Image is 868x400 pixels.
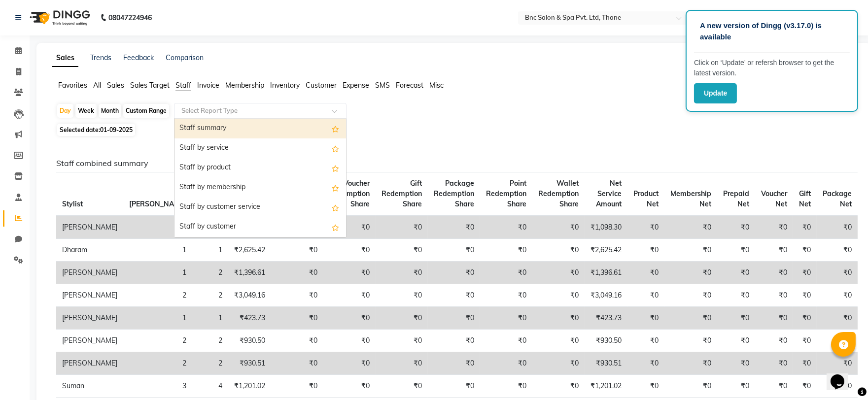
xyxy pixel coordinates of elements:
[271,375,323,398] td: ₹0
[480,307,532,330] td: ₹0
[633,189,659,208] span: Product Net
[817,239,858,262] td: ₹0
[323,239,376,262] td: ₹0
[225,81,264,90] span: Membership
[108,4,152,32] b: 08047224946
[192,352,228,375] td: 2
[428,307,480,330] td: ₹0
[480,330,532,352] td: ₹0
[532,375,585,398] td: ₹0
[532,262,585,284] td: ₹0
[192,284,228,307] td: 2
[271,330,323,352] td: ₹0
[585,330,627,352] td: ₹930.50
[480,284,532,307] td: ₹0
[56,375,123,398] td: Suman
[755,262,793,284] td: ₹0
[827,361,858,390] iframe: chat widget
[228,239,271,262] td: ₹2,625.42
[585,262,627,284] td: ₹1,396.61
[174,119,346,138] div: Staff summary
[627,239,664,262] td: ₹0
[56,330,123,352] td: [PERSON_NAME]
[799,189,811,208] span: Gift Net
[332,123,339,134] span: Add this report to Favorites List
[793,216,817,239] td: ₹0
[717,239,755,262] td: ₹0
[817,375,858,398] td: ₹0
[166,53,204,62] a: Comparison
[793,239,817,262] td: ₹0
[192,307,228,330] td: 1
[107,81,124,90] span: Sales
[123,216,192,239] td: 2
[375,81,390,90] span: SMS
[228,262,271,284] td: ₹1,396.61
[664,284,717,307] td: ₹0
[585,216,627,239] td: ₹1,098.30
[175,81,191,90] span: Staff
[323,216,376,239] td: ₹0
[174,217,346,237] div: Staff by customer
[129,200,186,208] span: [PERSON_NAME]
[627,330,664,352] td: ₹0
[228,284,271,307] td: ₹3,049.16
[755,307,793,330] td: ₹0
[52,49,78,67] a: Sales
[90,53,111,62] a: Trends
[99,104,121,118] div: Month
[228,352,271,375] td: ₹930.51
[329,179,370,208] span: Voucher Redemption Share
[428,216,480,239] td: ₹0
[57,124,135,136] span: Selected date:
[323,352,376,375] td: ₹0
[332,142,339,154] span: Add this report to Favorites List
[123,307,192,330] td: 1
[306,81,337,90] span: Customer
[56,284,123,307] td: [PERSON_NAME]
[627,216,664,239] td: ₹0
[532,216,585,239] td: ₹0
[627,307,664,330] td: ₹0
[664,330,717,352] td: ₹0
[585,375,627,398] td: ₹1,201.02
[434,179,474,208] span: Package Redemption Share
[585,239,627,262] td: ₹2,625.42
[717,262,755,284] td: ₹0
[596,179,622,208] span: Net Service Amount
[323,262,376,284] td: ₹0
[486,179,526,208] span: Point Redemption Share
[58,81,87,90] span: Favorites
[323,330,376,352] td: ₹0
[664,262,717,284] td: ₹0
[396,81,423,90] span: Forecast
[428,352,480,375] td: ₹0
[271,239,323,262] td: ₹0
[755,216,793,239] td: ₹0
[376,239,428,262] td: ₹0
[817,262,858,284] td: ₹0
[93,81,101,90] span: All
[664,216,717,239] td: ₹0
[271,262,323,284] td: ₹0
[532,239,585,262] td: ₹0
[174,158,346,178] div: Staff by product
[271,284,323,307] td: ₹0
[376,352,428,375] td: ₹0
[228,375,271,398] td: ₹1,201.02
[664,307,717,330] td: ₹0
[627,375,664,398] td: ₹0
[228,330,271,352] td: ₹930.50
[627,352,664,375] td: ₹0
[585,307,627,330] td: ₹423.73
[130,81,170,90] span: Sales Target
[627,262,664,284] td: ₹0
[664,239,717,262] td: ₹0
[694,83,737,103] button: Update
[323,375,376,398] td: ₹0
[755,352,793,375] td: ₹0
[538,179,579,208] span: Wallet Redemption Share
[123,104,169,118] div: Custom Range
[56,239,123,262] td: Dharam
[428,239,480,262] td: ₹0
